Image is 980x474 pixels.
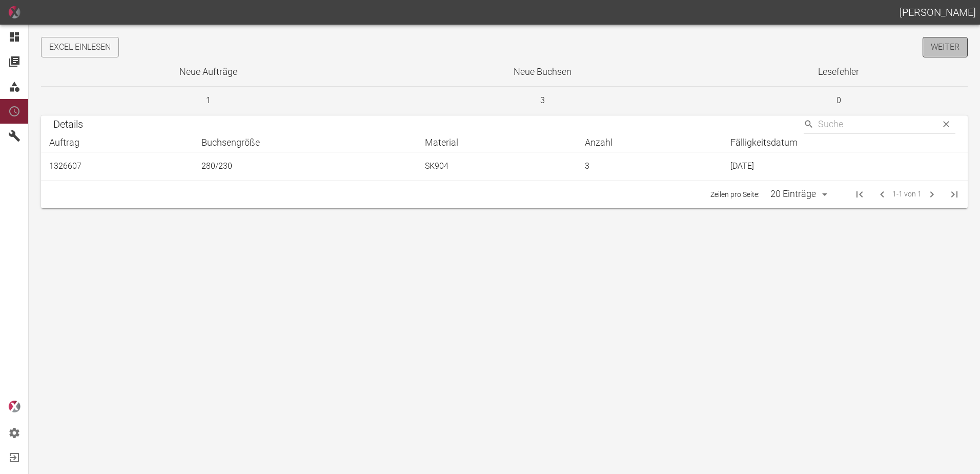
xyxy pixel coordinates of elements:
td: 3 [375,87,709,115]
span: Vorherige Seite [872,184,892,205]
svg: Suche [804,119,814,129]
th: Lesefehler [709,57,968,87]
input: Search [818,115,933,133]
th: Neue Buchsen [375,57,709,87]
h1: [PERSON_NAME] [900,4,976,21]
img: icon [8,6,21,18]
span: Buchsengröße [201,136,273,149]
td: 280/230 [193,152,417,181]
img: logo [8,401,21,412]
button: Excel einlesen [41,37,119,57]
span: Material [425,136,472,149]
div: Auftrag [49,136,185,149]
td: 0 [709,87,968,115]
td: 1 [41,87,375,115]
div: 20 Einträge [768,187,819,201]
td: 3 [577,152,722,181]
div: 20 Einträge [764,185,831,203]
span: Letzte Seite [942,182,967,207]
div: Fälligkeitsdatum [730,136,959,149]
h6: Details [53,116,83,132]
td: SK904 [417,152,577,181]
a: Weiter [923,37,968,57]
div: Buchsengröße [201,136,409,149]
div: Material [425,136,568,149]
span: Anzahl [585,136,626,149]
span: Fälligkeitsdatum [730,136,811,149]
span: Nächste Seite [922,184,942,205]
div: Anzahl [585,136,714,149]
td: 1326607 [41,152,193,181]
span: Auftrag [49,136,93,149]
span: 1-1 von 1 [892,188,922,200]
p: Zeilen pro Seite: [710,189,760,200]
th: Neue Aufträge [41,57,375,87]
span: Erste Seite [847,182,872,207]
td: [DATE] [722,152,968,181]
